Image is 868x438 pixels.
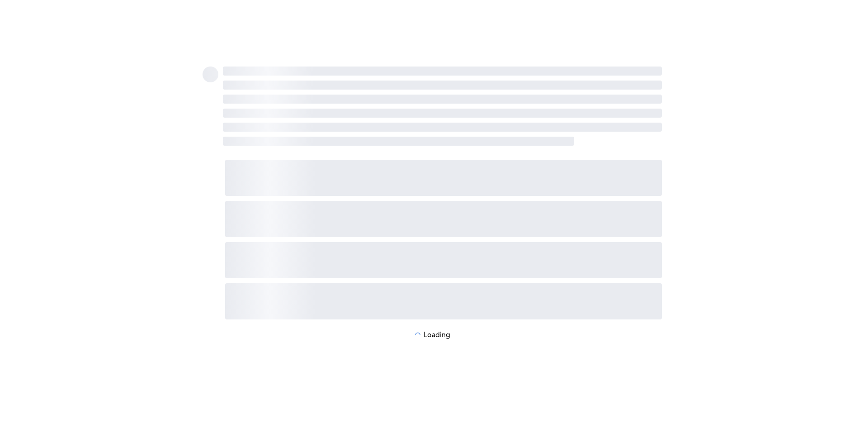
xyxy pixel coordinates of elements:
[223,95,662,104] span: ‌
[225,242,662,278] span: ‌
[223,123,662,132] span: ‌
[225,201,662,237] span: ‌
[203,67,218,82] span: ‌
[223,67,662,76] span: ‌
[223,81,662,90] span: ‌
[223,137,574,146] span: ‌
[223,109,662,118] span: ‌
[424,331,450,339] p: Loading
[225,283,662,319] span: ‌
[225,160,662,196] span: ‌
